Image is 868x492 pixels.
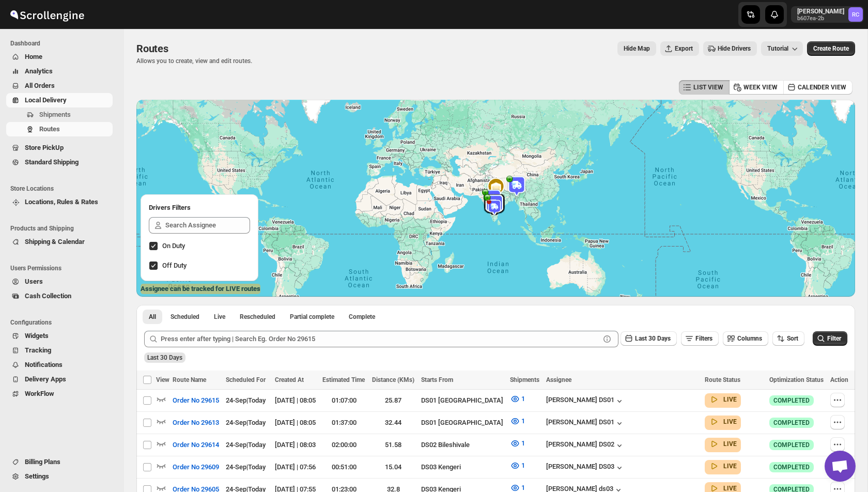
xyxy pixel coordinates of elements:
[171,313,199,321] span: Scheduled
[322,418,365,428] div: 01:37:00
[830,376,848,383] span: Action
[372,418,415,428] div: 32.44
[852,11,859,18] text: RC
[723,418,737,425] b: LIVE
[39,125,60,133] span: Routes
[510,376,539,383] span: Shipments
[660,41,699,56] button: Export
[421,395,504,406] div: DS01 [GEOGRAPHIC_DATA]
[675,44,693,53] span: Export
[6,469,113,484] button: Settings
[6,107,113,122] button: Shipments
[25,67,53,75] span: Analytics
[226,396,266,404] span: 24-Sep | Today
[322,462,365,472] div: 00:51:00
[372,376,414,383] span: Distance (KMs)
[693,83,723,91] span: LIST VIEW
[825,451,856,482] div: Open chat
[25,390,54,397] span: WorkFlow
[705,376,740,383] span: Route Status
[6,235,113,249] button: Shipping & Calendar
[504,435,531,452] button: 1
[635,335,671,342] span: Last 30 Days
[6,79,113,93] button: All Orders
[504,391,531,407] button: 1
[10,185,117,193] span: Store Locations
[787,335,798,342] span: Sort
[546,396,625,406] button: [PERSON_NAME] DS01
[136,57,252,65] p: Allows you to create, view and edit routes.
[709,394,737,405] button: LIVE
[173,462,219,472] span: Order No 29609
[143,310,162,324] button: All routes
[791,6,864,23] button: User menu
[165,217,250,234] input: Search Assignee
[6,50,113,64] button: Home
[25,472,49,480] span: Settings
[166,437,225,453] button: Order No 29614
[773,463,810,471] span: COMPLETED
[709,439,737,449] button: LIVE
[421,376,453,383] span: Starts From
[226,419,266,426] span: 24-Sep | Today
[147,354,182,361] span: Last 30 Days
[149,203,250,213] h2: Drivers Filters
[25,458,60,466] span: Billing Plans
[226,376,266,383] span: Scheduled For
[25,292,71,300] span: Cash Collection
[729,80,784,95] button: WEEK VIEW
[275,376,304,383] span: Created At
[240,313,275,321] span: Rescheduled
[546,418,625,428] div: [PERSON_NAME] DS01
[25,96,67,104] span: Local Delivery
[743,83,778,91] span: WEEK VIEW
[6,343,113,358] button: Tracking
[214,313,225,321] span: Live
[372,462,415,472] div: 15.04
[25,53,42,60] span: Home
[349,313,375,321] span: Complete
[798,83,846,91] span: CALENDER VIEW
[290,313,334,321] span: Partial complete
[504,457,531,474] button: 1
[709,417,737,427] button: LIVE
[521,417,525,425] span: 1
[723,331,768,346] button: Columns
[621,331,677,346] button: Last 30 Days
[827,335,841,342] span: Filter
[25,158,79,166] span: Standard Shipping
[767,45,788,53] span: Tutorial
[10,224,117,233] span: Products and Shipping
[25,82,55,89] span: All Orders
[275,395,316,406] div: [DATE] | 08:05
[372,440,415,450] div: 51.58
[275,418,316,428] div: [DATE] | 08:05
[6,387,113,401] button: WorkFlow
[723,463,737,470] b: LIVE
[166,459,225,475] button: Order No 29609
[10,264,117,272] span: Users Permissions
[546,440,625,451] button: [PERSON_NAME] DS02
[322,395,365,406] div: 01:07:00
[813,331,847,346] button: Filter
[173,395,219,406] span: Order No 29615
[275,462,316,472] div: [DATE] | 07:56
[173,376,206,383] span: Route Name
[39,111,71,118] span: Shipments
[723,396,737,403] b: LIVE
[546,463,625,473] div: [PERSON_NAME] DS03
[761,41,803,56] button: Tutorial
[372,395,415,406] div: 25.87
[25,238,85,245] span: Shipping & Calendar
[521,439,525,447] span: 1
[6,372,113,387] button: Delivery Apps
[807,41,855,56] button: Create Route
[25,375,66,383] span: Delivery Apps
[773,396,810,405] span: COMPLETED
[25,144,64,151] span: Store PickUp
[504,413,531,429] button: 1
[521,462,525,469] span: 1
[773,419,810,427] span: COMPLETED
